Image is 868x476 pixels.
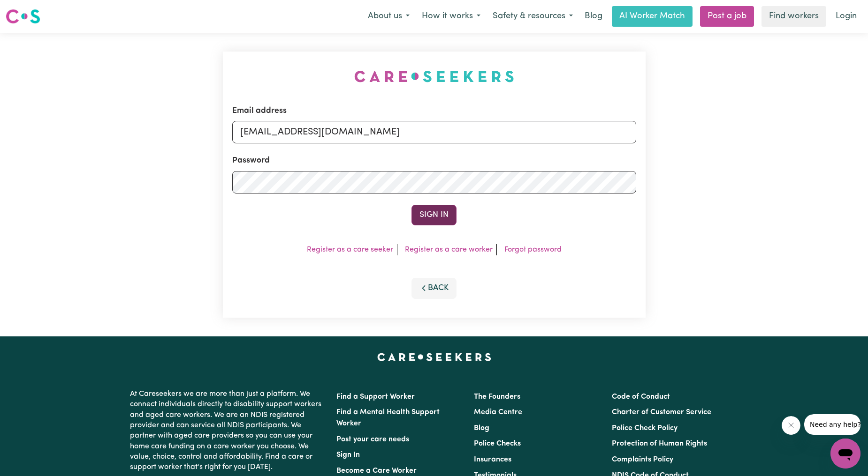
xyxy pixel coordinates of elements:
[6,8,40,25] img: Careseekers logo
[579,6,608,27] a: Blog
[307,246,393,253] a: Register as a care seeker
[232,121,636,143] input: Email address
[830,439,860,469] iframe: Button to launch messaging window
[612,6,693,27] a: AI Worker Match
[416,7,487,26] button: How it works
[782,416,800,435] iframe: Close message
[612,424,678,432] a: Police Check Policy
[830,6,862,27] a: Login
[232,155,270,167] label: Password
[474,409,522,416] a: Media Centre
[612,440,707,447] a: Protection of Human Rights
[411,278,457,298] button: Back
[761,6,826,27] a: Find workers
[474,424,489,432] a: Blog
[336,451,360,459] a: Sign In
[6,6,40,27] a: Careseekers logo
[504,246,562,253] a: Forgot password
[474,440,521,447] a: Police Checks
[612,409,711,416] a: Charter of Customer Service
[336,409,440,427] a: Find a Mental Health Support Worker
[336,393,415,401] a: Find a Support Worker
[232,105,287,117] label: Email address
[612,393,670,401] a: Code of Conduct
[411,205,457,225] button: Sign In
[6,7,57,14] span: Need any help?
[336,467,417,475] a: Become a Care Worker
[700,6,754,27] a: Post a job
[804,414,860,435] iframe: Message from company
[474,456,511,463] a: Insurances
[612,456,673,463] a: Complaints Policy
[487,7,579,26] button: Safety & resources
[474,393,520,401] a: The Founders
[336,436,409,443] a: Post your care needs
[377,353,491,361] a: Careseekers home page
[405,246,493,253] a: Register as a care worker
[362,7,416,26] button: About us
